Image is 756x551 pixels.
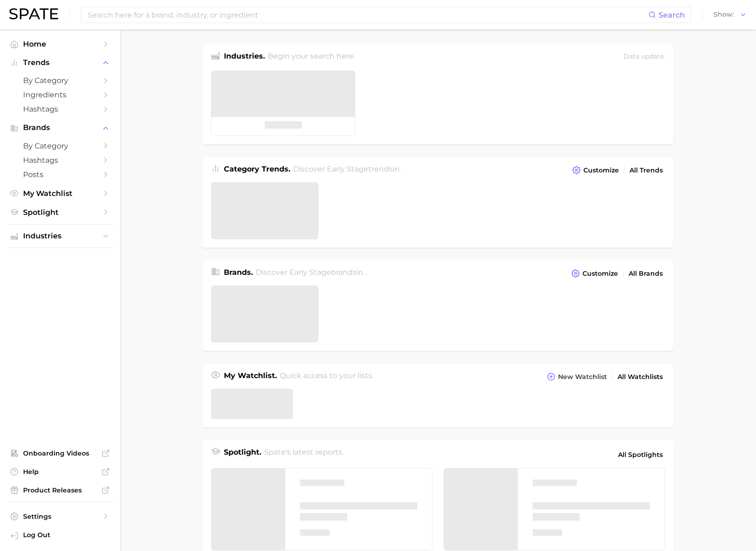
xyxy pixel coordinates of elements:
[23,59,97,67] span: Trends
[23,468,97,476] span: Help
[7,56,113,70] button: Trends
[545,370,609,383] button: New Watchlist
[7,139,113,153] a: by Category
[224,370,277,383] h1: My Watchlist.
[23,531,105,539] span: Log Out
[570,164,621,177] button: Customize
[23,156,97,165] span: Hashtags
[714,12,734,17] span: Show
[618,373,663,381] span: All Watchlists
[7,121,113,135] button: Brands
[630,166,663,174] span: All Trends
[23,486,97,494] span: Product Releases
[23,105,97,113] span: Hashtags
[7,102,113,116] a: Hashtags
[7,167,113,182] a: Posts
[23,512,97,521] span: Settings
[268,51,355,63] h2: Begin your search here.
[264,447,343,462] h2: Spate's latest reports.
[23,142,97,150] span: by Category
[23,189,97,198] span: My Watchlist
[224,268,253,277] span: Brands .
[7,510,113,523] a: Settings
[7,37,113,51] a: Home
[616,447,665,462] a: All Spotlights
[711,9,749,21] button: Show
[7,153,113,167] a: Hashtags
[7,483,113,497] a: Product Releases
[659,11,685,19] span: Search
[224,447,261,462] h1: Spotlight.
[618,449,663,460] span: All Spotlights
[624,51,665,63] div: Data update:
[87,7,648,23] input: Search here for a brand, industry, or ingredient
[626,267,665,280] a: All Brands
[23,232,97,240] span: Industries
[583,166,619,174] span: Customize
[7,528,113,544] a: Log out. Currently logged in with e-mail curan@hayden.com.
[7,205,113,219] a: Spotlight
[23,40,97,48] span: Home
[7,446,113,460] a: Onboarding Videos
[7,229,113,243] button: Industries
[627,164,665,177] a: All Trends
[23,449,97,457] span: Onboarding Videos
[256,268,366,277] span: Discover Early Stage brands in .
[7,186,113,201] a: My Watchlist
[629,270,663,278] span: All Brands
[558,373,607,381] span: New Watchlist
[280,370,373,383] h2: Quick access to your lists.
[293,165,403,173] span: Discover Early Stage trends in .
[7,88,113,102] a: Ingredients
[23,208,97,217] span: Spotlight
[7,465,113,479] a: Help
[9,8,58,19] img: SPATE
[23,170,97,179] span: Posts
[23,90,97,99] span: Ingredients
[615,371,665,383] a: All Watchlists
[582,270,618,278] span: Customize
[23,76,97,85] span: by Category
[224,165,290,173] span: Category Trends .
[23,124,97,132] span: Brands
[7,73,113,88] a: by Category
[224,51,265,63] h1: Industries.
[569,267,620,280] button: Customize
